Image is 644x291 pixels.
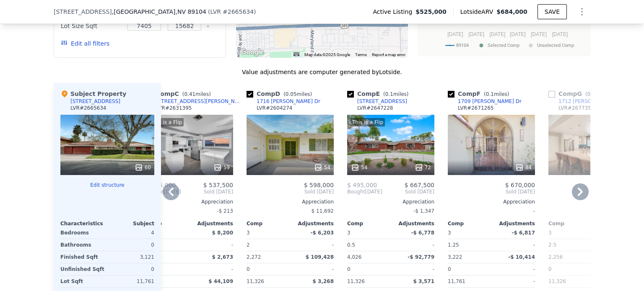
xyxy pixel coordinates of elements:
span: $ 670,000 [505,182,535,188]
span: $ 537,500 [203,182,233,188]
text: Unselected Comp [537,43,574,48]
div: Bathrooms [60,239,106,251]
div: 0 [109,263,154,275]
button: Show Options [574,3,590,20]
span: , [GEOGRAPHIC_DATA] [112,8,206,16]
span: Bought [347,188,365,195]
div: Lot Size Sqft [61,20,122,32]
span: 0.41 [184,91,195,97]
a: 1709 [PERSON_NAME] Dr [448,98,522,105]
span: -$ 10,414 [508,254,535,260]
div: LVR # 2677354 [558,105,594,111]
span: 11,326 [548,278,566,284]
span: $ 598,000 [304,182,334,188]
span: , NV 89104 [175,8,206,15]
span: $525,000 [415,8,447,16]
span: # 2665634 [223,8,254,15]
span: $ 109,428 [306,254,334,260]
div: Subject [107,220,154,227]
div: 1716 [PERSON_NAME] Dr [257,98,320,105]
div: 3,121 [109,251,154,263]
span: Map data ©2025 Google [304,52,350,57]
div: - [292,239,334,251]
span: ( miles) [380,91,412,97]
div: Appreciation [548,198,636,205]
span: ( miles) [179,91,214,97]
span: 3 [347,230,351,236]
span: 0.07 [587,91,599,97]
span: 4,026 [347,254,361,260]
span: $ 415,000 [146,182,176,188]
div: 1.25 [448,239,490,251]
div: Comp [247,220,290,227]
div: Adjustments [491,220,535,227]
span: ( miles) [280,91,315,97]
div: 0.5 [347,239,389,251]
div: 54 [314,163,330,172]
span: Sold [DATE] [448,188,535,195]
div: Appreciation [247,198,334,205]
text: [DATE] [531,31,547,37]
span: Active Listing [373,8,415,16]
div: 54 [351,163,367,172]
text: [DATE] [510,31,526,37]
div: - [191,239,233,251]
span: 2,272 [247,254,261,260]
span: $ 8,200 [212,230,233,236]
span: 0.1 [385,91,393,97]
div: [DATE] [347,188,382,195]
span: Sold [DATE] [247,188,334,195]
div: Unfinished Sqft [60,263,106,275]
div: [STREET_ADDRESS][PERSON_NAME] [156,98,243,105]
div: Bedrooms [60,227,106,239]
div: Adjustments [190,220,233,227]
span: -$ 213 [217,208,233,214]
a: [STREET_ADDRESS][PERSON_NAME] [146,98,243,105]
span: 3 [247,230,250,236]
div: Comp D [247,90,315,98]
button: Clear [206,25,210,28]
text: [DATE] [490,31,506,37]
span: -$ 6,203 [311,230,334,236]
span: [STREET_ADDRESS] [54,8,112,16]
span: $ 3,571 [413,278,434,284]
div: 1712 [PERSON_NAME] Dr [558,98,622,105]
div: ( ) [208,8,256,16]
span: -$ 92,779 [408,254,434,260]
span: 11,761 [448,278,465,284]
span: Sold [DATE] [548,188,636,195]
div: Comp [548,220,592,227]
span: 0 [247,266,250,272]
span: 0.1 [486,91,494,97]
div: LVR # 2631395 [156,105,192,111]
div: [STREET_ADDRESS] [70,98,120,105]
div: 2.5 [548,239,590,251]
text: [DATE] [468,31,484,37]
div: 11,761 [109,276,154,287]
div: LVR # 2604274 [257,105,292,111]
a: Terms [355,52,367,57]
div: 84 [515,163,532,172]
span: $ 11,692 [312,208,334,214]
span: $ 495,000 [347,182,377,188]
div: LVR # 2671265 [458,105,493,111]
span: -$ 1,347 [413,208,434,214]
div: - [392,263,434,275]
a: Report a map error [372,52,405,57]
img: Google [238,47,266,58]
div: This is a Flip [351,118,385,126]
div: Adjustments [290,220,334,227]
div: 0.75 [146,239,188,251]
text: [DATE] [552,31,568,37]
div: - [191,263,233,275]
span: Sold [DATE] [382,188,434,195]
div: - [493,239,535,251]
a: Open this area in Google Maps (opens a new window) [238,47,266,58]
div: 59 [213,163,230,172]
span: 11,326 [247,278,264,284]
div: This is a Flip [149,118,184,126]
span: 3 [548,230,552,236]
div: LVR # 2665634 [70,105,106,111]
a: 1716 [PERSON_NAME] Dr [247,98,320,105]
text: 89104 [456,43,469,48]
